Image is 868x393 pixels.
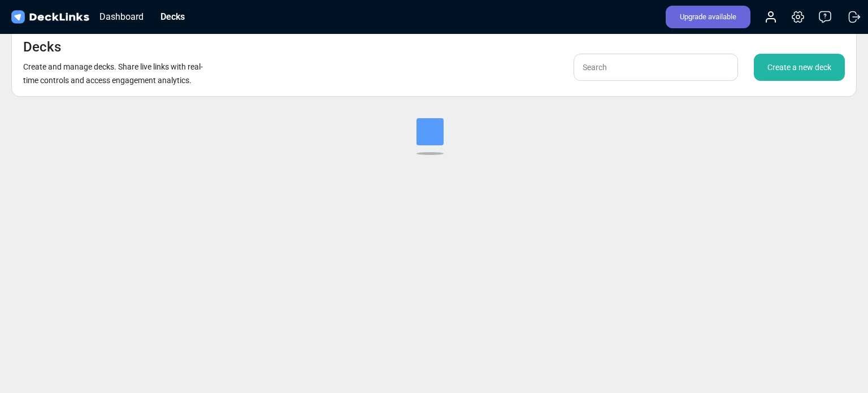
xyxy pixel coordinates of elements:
[754,54,845,81] div: Create a new deck
[9,9,91,25] img: DeckLinks
[574,54,738,81] input: Search
[23,39,61,55] h4: Decks
[666,6,750,28] div: Upgrade available
[94,10,149,24] div: Dashboard
[23,62,203,85] small: Create and manage decks. Share live links with real-time controls and access engagement analytics.
[155,10,190,24] div: Decks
